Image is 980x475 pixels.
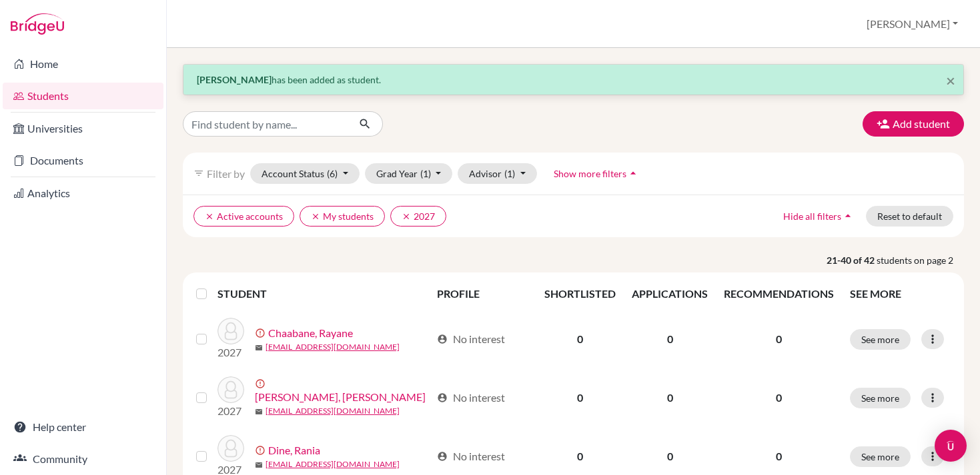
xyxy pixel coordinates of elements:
img: Chaabane, Rayane [217,318,244,344]
div: No interest [437,390,505,406]
strong: [PERSON_NAME] [197,74,272,85]
button: clear2027 [390,206,446,227]
button: Account Status(6) [250,163,360,184]
p: has been added as student. [197,73,950,87]
div: No interest [437,331,505,347]
button: Hide all filtersarrow_drop_up [772,206,866,227]
span: Filter by [207,167,245,180]
span: account_circle [437,334,448,344]
span: × [946,71,955,90]
th: RECOMMENDATIONS [716,278,842,310]
div: Open Intercom Messenger [935,430,967,462]
span: account_circle [437,451,448,462]
a: Documents [3,147,163,174]
i: clear [402,212,411,221]
input: Find student by name... [183,111,348,137]
span: Hide all filters [783,211,841,222]
span: (1) [504,168,515,179]
a: [EMAIL_ADDRESS][DOMAIN_NAME] [266,405,400,417]
a: [EMAIL_ADDRESS][DOMAIN_NAME] [266,341,400,353]
span: error_outline [255,445,268,456]
strong: 21-40 of 42 [827,253,877,267]
td: 0 [536,368,624,427]
i: clear [311,212,320,221]
button: clearActive accounts [193,206,294,227]
div: No interest [437,448,505,464]
span: mail [255,408,263,416]
img: Bridge-U [11,13,64,35]
button: See more [850,446,911,467]
a: [EMAIL_ADDRESS][DOMAIN_NAME] [266,458,400,470]
button: Close [946,73,955,89]
span: mail [255,461,263,469]
span: students on page 2 [877,253,964,267]
span: mail [255,344,263,352]
button: See more [850,388,911,408]
img: Dine, Rania [217,435,244,462]
img: Chokrane, Aziz Mehdi [217,376,244,403]
button: clearMy students [300,206,385,227]
button: Advisor(1) [458,163,537,184]
p: 2027 [217,344,244,360]
span: account_circle [437,392,448,403]
a: Home [3,51,163,77]
a: Chaabane, Rayane [268,325,353,341]
p: 0 [724,448,834,464]
i: arrow_drop_up [626,167,640,180]
th: PROFILE [429,278,536,310]
button: [PERSON_NAME] [861,11,964,37]
p: 2027 [217,403,244,419]
th: SEE MORE [842,278,959,310]
a: Students [3,83,163,109]
button: Show more filtersarrow_drop_up [542,163,651,184]
a: Community [3,446,163,472]
p: 0 [724,390,834,406]
a: [PERSON_NAME], [PERSON_NAME] [255,389,426,405]
button: Reset to default [866,206,953,227]
td: 0 [536,310,624,368]
button: See more [850,329,911,350]
span: (1) [420,168,431,179]
i: filter_list [193,168,204,179]
a: Analytics [3,180,163,207]
a: Help center [3,414,163,440]
a: Dine, Rania [268,442,320,458]
a: Universities [3,115,163,142]
button: Add student [863,111,964,137]
button: Grad Year(1) [365,163,453,184]
i: clear [205,212,214,221]
p: 0 [724,331,834,347]
span: (6) [327,168,338,179]
span: Show more filters [554,168,626,179]
td: 0 [624,310,716,368]
th: SHORTLISTED [536,278,624,310]
th: APPLICATIONS [624,278,716,310]
span: error_outline [255,328,268,338]
td: 0 [624,368,716,427]
i: arrow_drop_up [841,209,855,223]
th: STUDENT [217,278,429,310]
span: error_outline [255,378,268,389]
